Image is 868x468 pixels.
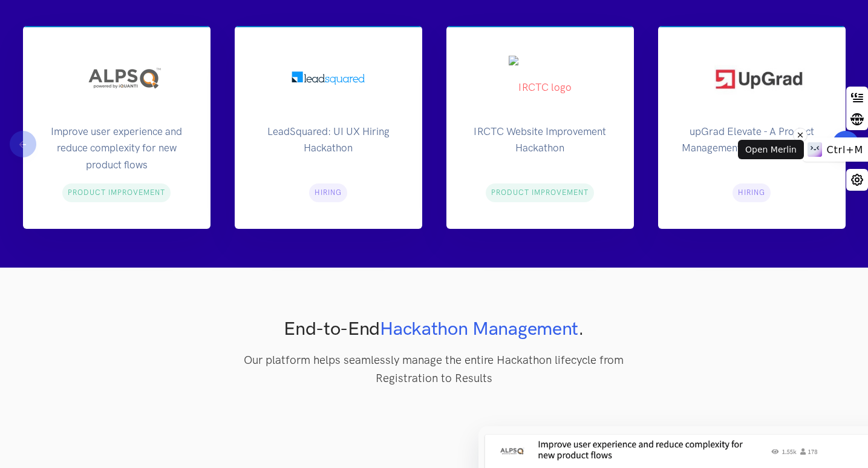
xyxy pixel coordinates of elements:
p: IRCTC Website Improvement Hackathon [466,124,615,169]
img: Alps iQuanti logo [79,59,170,98]
p: upGrad Elevate - A Product Management Hiring Hackathon [677,124,826,169]
img: Upgrad logo [714,61,805,95]
img: IRCTC logo [509,56,572,101]
span: Product Improvement [68,188,165,197]
span: Hackathon Management [380,317,578,340]
h2: End-to-End . [237,316,631,341]
img: LeadSquared logo [291,71,365,86]
p: LeadSquared: UI UX Hiring Hackathon [254,124,403,169]
span: Hiring [315,188,342,197]
p: Improve user experience and reduce complexity for new product flows [42,124,191,169]
p: Our platform helps seamlessly manage the entire Hackathon lifecycle from Registration to Results [237,351,631,388]
span: Product Improvement [491,188,588,197]
span: Hiring [738,188,765,197]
